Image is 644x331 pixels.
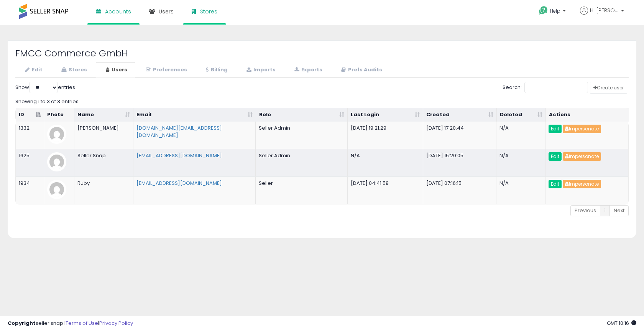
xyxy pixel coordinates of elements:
i: Get Help [539,6,548,15]
th: Email: activate to sort column ascending [133,108,256,122]
td: Ruby [74,176,133,204]
span: Stores [200,8,217,15]
td: 1625 [16,149,44,176]
a: Impersonate [563,125,601,132]
a: Impersonate [563,180,601,188]
td: 1934 [16,176,44,204]
a: Prefs Audits [331,62,390,78]
button: Impersonate [563,152,601,161]
div: Showing 1 to 3 of 3 entries [15,95,629,105]
a: Create user [590,82,627,94]
a: [DOMAIN_NAME][EMAIL_ADDRESS][DOMAIN_NAME] [136,124,222,139]
a: [EMAIL_ADDRESS][DOMAIN_NAME] [136,179,222,187]
a: Edit [549,125,562,133]
td: N/A [496,122,545,149]
a: Edit [15,62,51,78]
th: Last Login: activate to sort column ascending [348,108,423,122]
label: Search: [503,82,588,93]
a: Previous [570,205,600,216]
td: Seller Admin [256,149,348,176]
a: Terms of Use [66,319,98,327]
td: N/A [496,149,545,176]
td: N/A [348,149,423,176]
td: [PERSON_NAME] [74,122,133,149]
td: Seller [256,176,348,204]
button: Impersonate [563,180,601,188]
a: Edit [549,180,562,188]
a: Imports [237,62,284,78]
td: Seller Admin [256,122,348,149]
td: [DATE] 15:20:05 [423,149,496,176]
select: Showentries [29,82,58,93]
td: [DATE] 04:41:58 [348,176,423,204]
a: Privacy Policy [99,319,133,327]
th: ID: activate to sort column descending [16,108,44,122]
span: Accounts [105,8,131,15]
th: Deleted: activate to sort column ascending [497,108,546,122]
th: Role: activate to sort column ascending [256,108,348,122]
strong: Copyright [8,319,36,327]
img: profile [47,152,66,171]
th: Created: activate to sort column ascending [423,108,496,122]
label: Show entries [15,82,75,93]
span: Hi [PERSON_NAME] [590,7,619,14]
a: Users [96,62,135,78]
input: Search: [524,82,588,93]
th: Actions [546,108,629,122]
td: [DATE] 19:21:29 [348,122,423,149]
img: profile [47,125,66,144]
a: Impersonate [563,153,601,160]
th: Name: activate to sort column ascending [74,108,133,122]
a: Exports [284,62,330,78]
a: Hi [PERSON_NAME] [580,7,624,24]
img: profile [47,180,66,199]
a: Billing [196,62,236,78]
div: seller snap | | [8,320,133,327]
span: 2025-09-11 10:16 GMT [607,319,636,327]
a: Edit [549,152,562,161]
td: [DATE] 17:20:44 [423,122,496,149]
td: N/A [496,176,545,204]
span: Users [159,8,174,15]
td: 1332 [16,122,44,149]
a: Stores [51,62,95,78]
a: [EMAIL_ADDRESS][DOMAIN_NAME] [136,152,222,159]
a: Next [609,205,629,216]
a: 1 [600,205,610,216]
th: Photo [44,108,74,122]
span: Create user [593,84,624,91]
a: Preferences [136,62,195,78]
h2: FMCC Commerce GmbH [15,48,629,58]
td: [DATE] 07:16:15 [423,176,496,204]
span: Help [550,8,560,14]
button: Impersonate [563,125,601,133]
td: Seller Snap [74,149,133,176]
